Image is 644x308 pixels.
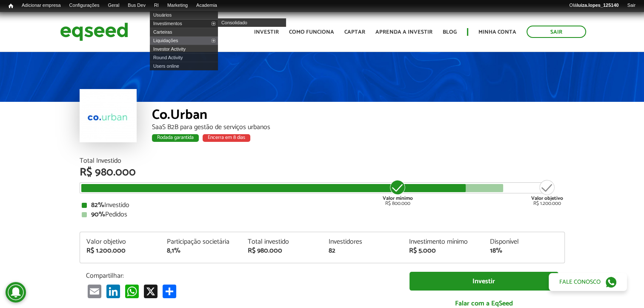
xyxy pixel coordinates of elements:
div: 18% [490,248,558,254]
a: LinkedIn [105,284,122,298]
div: Total investido [248,239,316,245]
a: Usuários [150,11,218,19]
a: Academia [192,2,221,9]
div: Valor objetivo [86,239,155,245]
a: Oláluiza.lopes_125140 [565,2,623,9]
a: Marketing [163,2,192,9]
div: Encerra em 8 dias [203,134,250,142]
div: R$ 800.000 [382,179,414,206]
div: Rodada garantida [152,134,199,142]
a: Investir [409,272,558,291]
div: R$ 5.000 [409,248,477,254]
div: Participação societária [167,239,235,245]
a: Minha conta [478,29,516,35]
a: Início [4,2,17,10]
a: Como funciona [289,29,334,35]
strong: Valor objetivo [531,194,563,202]
strong: 82% [91,199,104,211]
div: Total Investido [80,158,565,164]
a: Sair [623,2,640,9]
div: 82 [328,248,396,254]
p: Compartilhar: [86,272,397,280]
div: Pedidos [82,211,563,218]
a: Captar [344,29,365,35]
div: SaaS B2B para gestão de serviços urbanos [152,124,565,131]
strong: Valor mínimo [383,194,413,202]
img: EqSeed [60,20,128,43]
a: Fale conosco [549,273,627,291]
div: Investimento mínimo [409,239,477,245]
div: R$ 1.200.000 [86,248,155,254]
a: Adicionar empresa [17,2,65,9]
a: X [142,284,159,298]
div: R$ 980.000 [80,167,565,178]
div: R$ 980.000 [248,248,316,254]
a: Investir [254,29,279,35]
a: Blog [443,29,457,35]
div: Disponível [490,239,558,245]
a: Compartilhar [161,284,178,298]
strong: 90% [91,209,105,220]
div: Investidores [328,239,396,245]
div: Investido [82,202,563,209]
a: Email [86,284,103,298]
a: Geral [103,2,123,9]
div: R$ 1.200.000 [531,179,563,206]
span: Início [9,3,13,9]
a: Configurações [65,2,104,9]
div: 8,1% [167,248,235,254]
strong: luiza.lopes_125140 [577,3,619,8]
a: RI [150,2,163,9]
div: Co.Urban [152,108,565,124]
a: Bus Dev [123,2,150,9]
a: Sair [527,26,586,38]
a: Aprenda a investir [375,29,432,35]
a: WhatsApp [123,284,140,298]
